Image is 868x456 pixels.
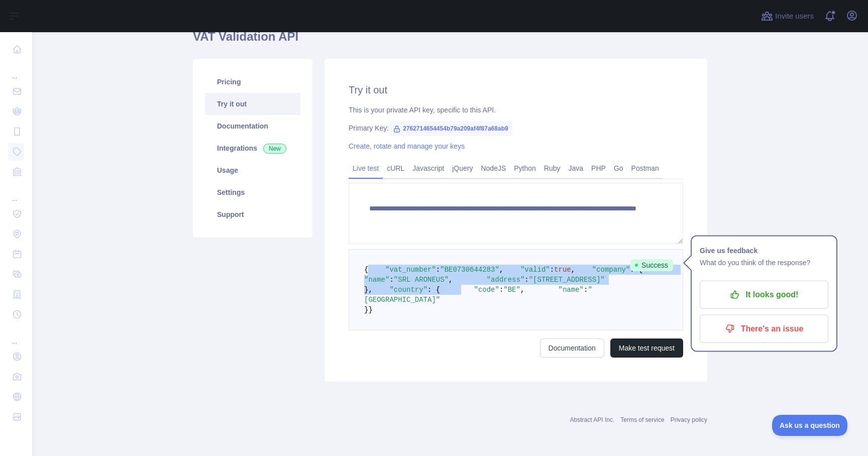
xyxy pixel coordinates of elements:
h1: Give us feedback [700,245,828,257]
a: Live test [349,160,383,176]
a: Integrations New [205,137,300,159]
span: : [389,276,393,284]
span: , [571,266,575,274]
span: , [520,286,524,294]
span: : [584,286,588,294]
a: NodeJS [477,160,510,176]
a: Try it out [205,93,300,115]
a: Documentation [205,115,300,137]
span: : { [427,286,440,294]
a: Documentation [540,338,604,358]
a: Support [205,203,300,225]
a: Pricing [205,71,300,93]
span: : [436,266,440,274]
span: "code" [474,286,499,294]
div: ... [8,183,24,203]
a: Privacy policy [671,416,707,423]
span: "SRL ARONEUS" [394,276,449,284]
span: "valid" [520,266,550,274]
div: This is your private API key, specific to this API. [349,105,683,115]
a: Settings [205,181,300,203]
span: New [263,144,286,154]
a: Postman [627,160,663,176]
span: , [499,266,503,274]
span: "name" [559,286,584,294]
span: "company" [592,266,630,274]
span: } [364,306,368,314]
span: "country" [389,286,427,294]
span: Success [630,259,673,271]
span: Invite users [775,11,814,22]
span: : { [630,266,642,274]
a: jQuery [448,160,477,176]
a: Java [565,160,588,176]
span: true [554,266,571,274]
a: Usage [205,159,300,181]
span: , [449,276,453,284]
a: PHP [587,160,610,176]
span: "name" [364,276,389,284]
iframe: Toggle Customer Support [772,415,848,436]
a: Python [510,160,540,176]
span: "address" [487,276,525,284]
span: } [368,306,372,314]
span: "BE" [503,286,520,294]
h1: VAT Validation API [193,29,707,53]
span: "vat_number" [385,266,436,274]
button: Make test request [610,338,683,358]
span: }, [364,286,373,294]
span: : [524,276,528,284]
span: { [364,266,368,274]
a: cURL [383,160,408,176]
a: Javascript [408,160,448,176]
a: Create, rotate and manage your keys [349,142,465,150]
a: Ruby [540,160,565,176]
span: : [550,266,554,274]
h2: Try it out [349,83,683,97]
span: "[STREET_ADDRESS]" [529,276,605,284]
span: "BE0730644283" [440,266,499,274]
button: Invite users [759,8,816,24]
p: What do you think of the response? [700,257,828,269]
div: ... [8,325,24,346]
span: 2762714654454b79a209af4f87a68ab9 [389,121,512,136]
a: Go [610,160,627,176]
a: Terms of service [620,416,664,423]
span: : [499,286,503,294]
a: Abstract API Inc. [570,416,615,423]
div: ... [8,60,24,80]
div: Primary Key: [349,123,683,133]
